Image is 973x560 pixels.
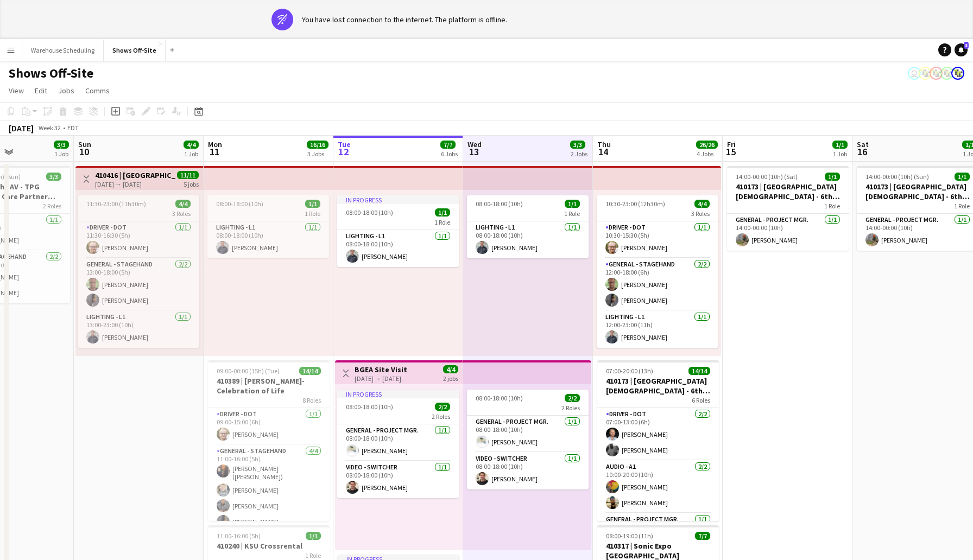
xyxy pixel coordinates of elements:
h3: 410173 | [GEOGRAPHIC_DATA][DEMOGRAPHIC_DATA] - 6th Grade Fall Camp FFA 2025 [727,182,849,201]
span: 2 Roles [43,202,61,210]
div: 4 Jobs [697,150,717,158]
span: 11:30-23:00 (11h30m) [86,200,146,208]
app-card-role: Driver - DOT1/110:30-15:30 (5h)[PERSON_NAME] [597,221,718,258]
app-job-card: 11:30-23:00 (11h30m)4/43 RolesDriver - DOT1/111:30-16:30 (5h)[PERSON_NAME]General - Stagehand2/21... [78,195,199,348]
span: View [9,86,24,96]
a: 3 [955,43,968,56]
app-job-card: 07:00-20:00 (13h)14/14410173 | [GEOGRAPHIC_DATA][DEMOGRAPHIC_DATA] - 6th Grade Fall Camp FFA 2025... [597,360,719,521]
app-user-avatar: Toryn Tamborello [908,67,921,80]
span: Comms [85,86,110,96]
app-card-role: Driver - DOT1/111:30-16:30 (5h)[PERSON_NAME] [78,221,199,258]
div: 10:30-23:00 (12h30m)4/43 RolesDriver - DOT1/110:30-15:30 (5h)[PERSON_NAME]General - Stagehand2/21... [597,195,718,348]
app-card-role: Driver - DOT1/109:00-15:00 (6h)[PERSON_NAME] [208,408,330,445]
span: 7/7 [695,532,710,540]
span: 2 Roles [561,404,580,412]
a: Jobs [54,84,79,98]
app-job-card: In progress08:00-18:00 (10h)1/11 RoleLighting - L11/108:00-18:00 (10h)[PERSON_NAME] [337,195,459,267]
span: 2/2 [435,403,450,411]
span: Jobs [58,86,74,96]
span: 4/4 [443,365,458,373]
span: 08:00-18:00 (10h) [476,200,523,208]
a: Edit [30,84,52,98]
app-user-avatar: Labor Coordinator [940,67,953,80]
span: 09:00-00:00 (15h) (Tue) [217,367,280,375]
app-card-role: Lighting - L11/113:00-23:00 (10h)[PERSON_NAME] [78,311,199,348]
span: 14:00-00:00 (10h) (Sat) [736,173,798,181]
div: 6 Jobs [441,150,458,158]
span: 3/3 [46,173,61,181]
span: 1/1 [435,208,450,217]
span: 1/1 [832,141,848,149]
span: Edit [35,86,47,96]
div: 08:00-18:00 (10h)2/22 RolesGeneral - Project Mgr.1/108:00-18:00 (10h)[PERSON_NAME]Video - Switche... [467,390,589,489]
app-card-role: Lighting - L11/108:00-18:00 (10h)[PERSON_NAME] [337,230,459,267]
div: 1 Job [54,150,68,158]
app-user-avatar: Labor Coordinator [919,67,932,80]
span: 1/1 [565,200,580,208]
span: 15 [725,145,736,158]
span: 14/14 [299,367,321,375]
span: 10 [77,145,91,158]
div: In progress [337,390,459,398]
span: 1 Role [305,209,320,218]
div: 5 jobs [184,179,199,188]
div: You have lost connection to the internet. The platform is offline. [302,15,507,24]
div: 14:00-00:00 (10h) (Sat)1/1410173 | [GEOGRAPHIC_DATA][DEMOGRAPHIC_DATA] - 6th Grade Fall Camp FFA ... [727,166,849,251]
span: 1 Role [434,218,450,226]
a: View [4,84,28,98]
span: 16 [855,145,869,158]
span: 3 [964,42,969,49]
span: Thu [597,139,611,149]
span: 1/1 [955,173,970,181]
span: 08:00-18:00 (10h) [346,403,393,411]
span: Sat [857,139,869,149]
h3: 410389 | [PERSON_NAME]- Celebration of Life [208,376,330,396]
span: 1/1 [305,200,320,208]
h3: 410416 | [GEOGRAPHIC_DATA][DEMOGRAPHIC_DATA] - [GEOGRAPHIC_DATA] [95,170,176,180]
span: 08:00-18:00 (10h) [476,394,523,402]
h3: BGEA Site Visit [355,365,407,374]
span: 11 [206,145,222,158]
span: 11/11 [177,171,199,179]
span: 3 Roles [691,209,710,218]
button: Shows Off-Site [104,40,166,61]
span: 08:00-19:00 (11h) [606,532,653,540]
span: 3/3 [54,141,69,149]
span: 08:00-18:00 (10h) [346,208,393,217]
div: 2 jobs [443,373,458,383]
span: Fri [727,139,736,149]
span: 3 Roles [172,209,191,218]
div: In progress [337,195,459,204]
app-card-role: General - Project Mgr.1/114:00-00:00 (10h)[PERSON_NAME] [727,214,849,251]
app-card-role: Lighting - L11/112:00-23:00 (11h)[PERSON_NAME] [597,311,718,348]
span: 1 Role [954,202,970,210]
span: 6 Roles [692,396,710,404]
app-card-role: General - Stagehand2/213:00-18:00 (5h)[PERSON_NAME][PERSON_NAME] [78,258,199,311]
app-card-role: General - Project Mgr.1/108:00-18:00 (10h)[PERSON_NAME] [337,424,459,461]
span: Sun [78,139,91,149]
app-card-role: General - Stagehand2/212:00-18:00 (6h)[PERSON_NAME][PERSON_NAME] [597,258,718,311]
span: 7/7 [440,141,456,149]
h1: Shows Off-Site [9,65,93,81]
div: [DATE] → [DATE] [95,180,176,188]
span: 1/1 [825,173,840,181]
span: 26/26 [696,141,718,149]
div: 1 Job [184,150,198,158]
div: 2 Jobs [571,150,587,158]
span: 8 Roles [302,396,321,404]
span: Tue [338,139,351,149]
span: 13 [466,145,482,158]
app-job-card: In progress08:00-18:00 (10h)2/22 RolesGeneral - Project Mgr.1/108:00-18:00 (10h)[PERSON_NAME]Vide... [337,390,459,498]
span: 07:00-20:00 (13h) [606,367,653,375]
span: 3/3 [570,141,585,149]
h3: 410240 | KSU Crossrental [208,541,330,551]
app-job-card: 08:00-18:00 (10h)1/11 RoleLighting - L11/108:00-18:00 (10h)[PERSON_NAME] [207,195,329,258]
app-card-role: Video - Switcher1/108:00-18:00 (10h)[PERSON_NAME] [467,453,589,489]
app-job-card: 09:00-00:00 (15h) (Tue)14/14410389 | [PERSON_NAME]- Celebration of Life8 RolesDriver - DOT1/109:0... [208,360,330,521]
div: 3 Jobs [307,150,328,158]
span: Mon [208,139,222,149]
